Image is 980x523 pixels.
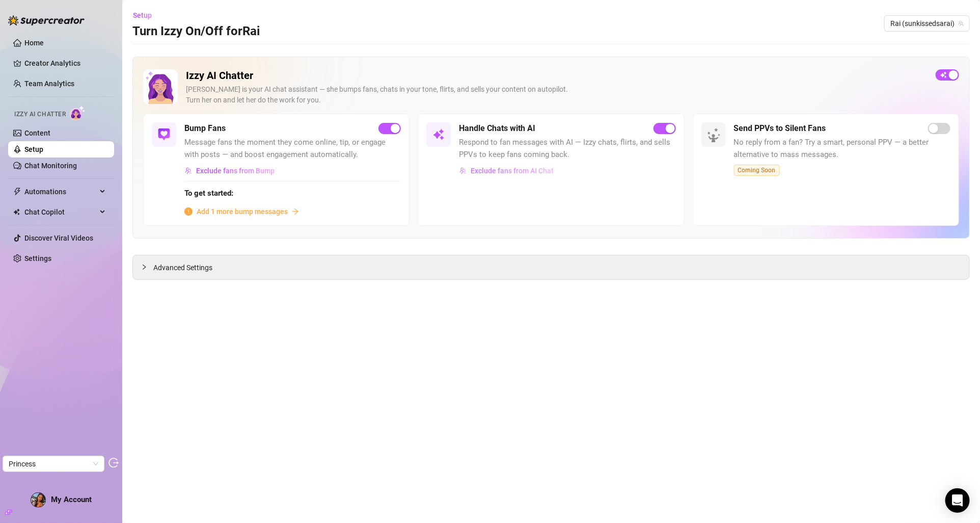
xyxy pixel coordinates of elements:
h5: Bump Fans [184,122,226,135]
div: [PERSON_NAME] is your AI chat assistant — she bumps fans, chats in your tone, flirts, and sells y... [186,84,928,106]
img: silent-fans-ppv-o-N6Mmdf.svg [707,128,723,144]
div: Open Intercom Messenger [945,488,970,513]
a: Setup [24,145,43,153]
a: Creator Analytics [24,55,106,71]
span: Setup [133,11,152,19]
button: Exclude fans from Bump [184,163,275,179]
span: Advanced Settings [153,262,212,273]
button: Setup [132,7,160,23]
span: Izzy AI Chatter [14,110,66,119]
h5: Send PPVs to Silent Fans [734,122,826,135]
span: build [5,509,12,516]
span: Message fans the moment they come online, tip, or engage with posts — and boost engagement automa... [184,137,401,161]
img: Izzy AI Chatter [143,69,178,104]
span: thunderbolt [13,188,21,196]
span: collapsed [141,264,147,270]
span: info-circle [184,207,193,216]
span: Coming Soon [734,165,780,176]
h5: Handle Chats with AI [459,122,535,135]
img: svg%3e [432,128,445,141]
img: ACg8ocLIW9qunIS80nO2lCx6nyPESVCBEqUUrvleC_ozKYK0SCAxZK4=s96-c [31,493,45,507]
img: Chat Copilot [13,208,20,216]
span: My Account [51,495,92,504]
span: Princess [9,456,98,472]
span: Respond to fan messages with AI — Izzy chats, flirts, and sells PPVs to keep fans coming back. [459,137,675,161]
img: svg%3e [459,167,467,174]
span: arrow-right [292,208,299,215]
span: logout [108,458,119,468]
h2: Izzy AI Chatter [186,69,928,82]
a: Settings [24,254,51,263]
strong: To get started: [184,189,233,198]
button: Exclude fans from AI Chat [459,163,554,179]
span: Chat Copilot [24,204,97,220]
img: svg%3e [185,167,192,174]
img: logo-BBDzfeDw.svg [8,15,85,25]
span: Exclude fans from AI Chat [471,167,554,175]
span: Automations [24,184,97,200]
span: team [958,20,964,27]
a: Chat Monitoring [24,162,77,170]
img: AI Chatter [70,106,86,120]
img: svg%3e [158,128,170,141]
h3: Turn Izzy On/Off for Rai [132,23,260,40]
a: Team Analytics [24,80,74,88]
span: No reply from a fan? Try a smart, personal PPV — a better alternative to mass messages. [734,137,950,161]
span: Exclude fans from Bump [196,167,275,175]
a: Discover Viral Videos [24,234,93,242]
div: collapsed [141,261,153,273]
a: Content [24,129,50,137]
a: Home [24,39,44,47]
span: Add 1 more bump messages [197,206,288,217]
span: Rai (sunkissedsarai) [890,16,964,31]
